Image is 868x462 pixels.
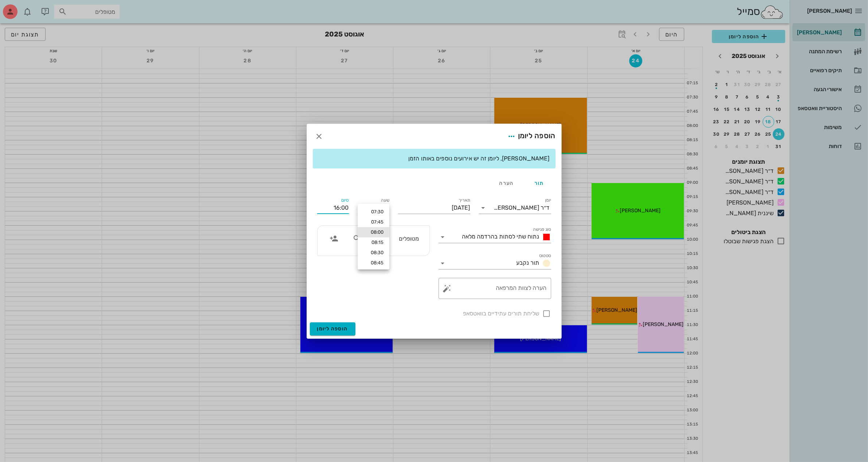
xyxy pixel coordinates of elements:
div: סטטוסתור נקבע [439,257,551,269]
label: יומן [545,198,551,203]
span: הוספה ליומן [317,326,348,332]
label: סיום [341,198,349,203]
div: סוג פגישהנתוח שתי לסתות בהרדמה מלאה [439,231,551,243]
div: הערה [490,174,523,192]
div: 07:45 [363,219,384,225]
button: הוספה ליומן [310,322,355,335]
label: תאריך [459,198,470,203]
div: 08:30 [363,250,384,256]
div: תור [523,174,556,192]
span: [PERSON_NAME], ליומן זה יש אירועים נוספים באותו הזמן [408,155,549,162]
input: 00:00 [317,202,349,214]
div: 08:00 [363,229,384,235]
label: סוג פגישה [533,227,551,232]
div: ד״ר [PERSON_NAME] [494,205,550,211]
label: סטטוס [539,253,551,259]
span: נתוח שתי לסתות בהרדמה מלאה [462,233,540,240]
div: הוספה ליומן [505,130,556,143]
div: יומןד״ר [PERSON_NAME] [479,202,551,214]
div: 08:15 [363,240,384,245]
label: שעה [381,198,389,203]
div: 08:45 [363,260,384,266]
div: 07:30 [363,209,384,215]
span: תור נקבע [517,259,540,266]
